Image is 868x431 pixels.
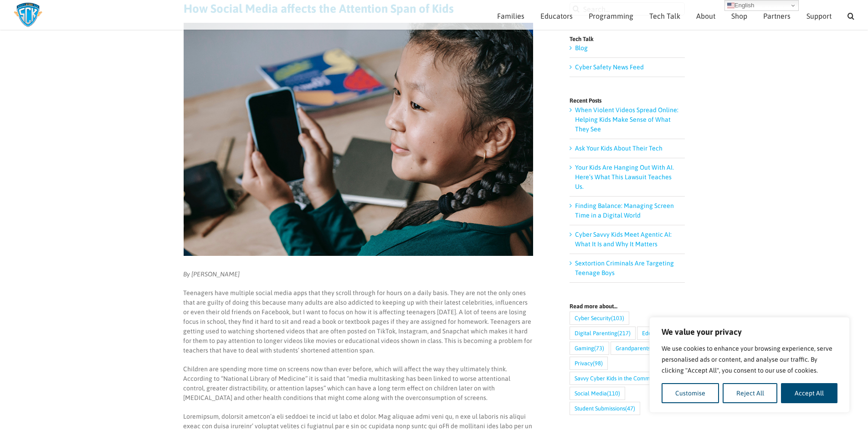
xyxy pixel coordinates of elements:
[575,231,672,248] a: Cyber Savvy Kids Meet Agentic AI: What It Is and Why It Matters
[570,342,609,355] a: Gaming (73 items)
[575,106,678,133] a: When Violent Videos Spread Online: Helping Kids Make Sense of What They See
[570,372,678,385] a: Savvy Cyber Kids in the Community (14 items)
[540,12,573,20] span: Educators
[570,303,685,309] h4: Read more about…
[731,12,747,20] span: Shop
[593,357,603,369] span: (98)
[183,364,533,403] p: Children are spending more time on screens now than ever before, which will affect the way they u...
[589,12,633,20] span: Programming
[594,342,604,354] span: (73)
[763,12,791,20] span: Partners
[607,387,620,400] span: (110)
[611,312,624,324] span: (103)
[781,383,837,403] button: Accept All
[183,288,533,355] p: Teenagers have multiple social media apps that they scroll through for hours on a daily basis. Th...
[649,12,680,20] span: Tech Talk
[617,327,631,339] span: (217)
[14,2,42,27] img: Savvy Cyber Kids Logo
[497,12,524,20] span: Families
[575,44,588,52] a: Blog
[611,342,665,355] a: Grandparents (62 items)
[575,164,674,190] a: Your Kids Are Hanging Out With AI. Here’s What This Lawsuit Teaches Us.
[575,63,644,71] a: Cyber Safety News Feed
[662,343,837,376] p: We use cookies to enhance your browsing experience, serve personalised ads or content, and analys...
[723,383,778,403] button: Reject All
[570,327,636,340] a: Digital Parenting (217 items)
[570,36,685,42] h4: Tech Talk
[662,383,719,403] button: Customise
[570,357,608,370] a: Privacy (98 items)
[570,402,640,415] a: Student Submissions (47 items)
[570,387,625,400] a: Social Media (110 items)
[575,145,663,152] a: Ask Your Kids About Their Tech
[570,98,685,104] h4: Recent Posts
[575,260,674,276] a: Sextortion Criminals Are Targeting Teenage Boys
[727,2,734,9] img: en
[625,402,635,415] span: (47)
[696,12,715,20] span: About
[575,202,674,219] a: Finding Balance: Managing Screen Time in a Digital World
[662,327,837,338] p: We value your privacy
[183,270,240,278] em: By [PERSON_NAME]
[806,12,832,20] span: Support
[570,312,629,325] a: Cyber Security (103 items)
[637,327,683,340] a: Educator (102 items)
